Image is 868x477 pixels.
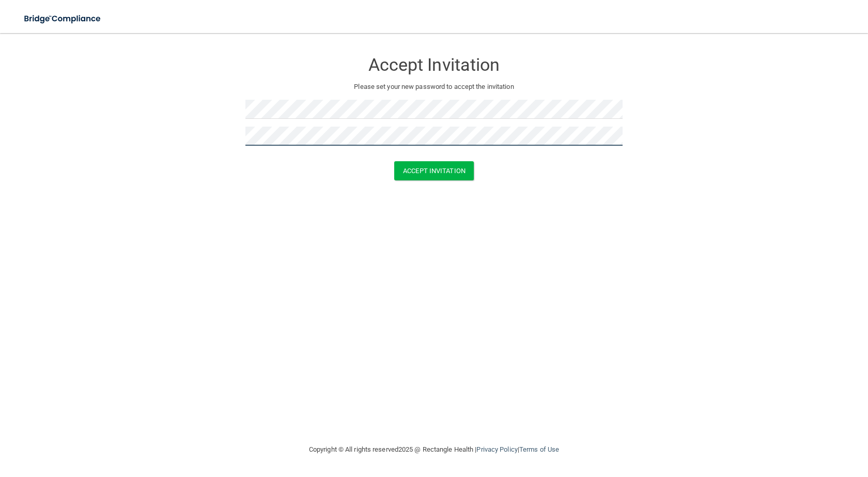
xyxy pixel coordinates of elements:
[476,445,517,453] a: Privacy Policy
[245,55,623,74] h3: Accept Invitation
[253,81,615,93] p: Please set your new password to accept the invitation
[394,161,474,180] button: Accept Invitation
[519,445,559,453] a: Terms of Use
[16,8,111,29] img: bridge_compliance_login_screen.278c3ca4.svg
[245,433,623,466] div: Copyright © All rights reserved 2025 @ Rectangle Health | |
